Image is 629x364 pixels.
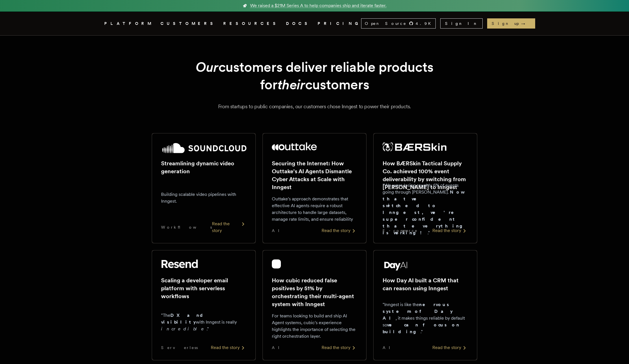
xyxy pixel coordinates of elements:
a: Resend logoScaling a developer email platform with serverless workflows"TheDX and visibilitywith ... [152,250,256,360]
h2: Securing the Internet: How Outtake's AI Agents Dismantle Cyber Attacks at Scale with Inngest [272,159,357,191]
p: For teams looking to build and ship AI Agent systems, cubic's experience highlights the importanc... [272,313,357,340]
p: Outtake's approach demonstrates that effective AI agents require a robust architecture to handle ... [272,196,357,223]
h2: Streamlining dynamic video generation [161,159,246,175]
p: Building scalable video pipelines with Inngest. [161,191,246,205]
span: AI [383,345,395,350]
div: Read the story [322,344,357,351]
strong: Now that we switched to Inngest, we're super confident that everything is working! [383,189,467,235]
div: Read the story [432,227,468,234]
div: Read the story [211,344,246,351]
p: "The with Inngest is really ." [161,312,246,332]
span: Serverless [161,345,198,350]
h1: customers deliver reliable products for customers [165,58,464,94]
img: Resend [161,259,198,268]
strong: we can focus on building [383,322,460,334]
em: incredible [161,326,207,331]
button: RESOURCES [223,20,279,27]
h2: How cubic reduced false positives by 51% by orchestrating their multi-agent system with Inngest [272,276,357,308]
a: CUSTOMERS [160,20,216,27]
span: We raised a $21M Series A to help companies ship and iterate faster. [250,2,387,9]
strong: nervous system of Day AI [383,302,453,321]
em: their [277,76,305,93]
span: → [521,21,531,26]
a: Outtake logoSecuring the Internet: How Outtake's AI Agents Dismantle Cyber Attacks at Scale with ... [263,133,366,243]
p: "We were losing roughly 6% of events going through [PERSON_NAME]. ." [383,182,468,236]
img: Outtake [272,142,317,150]
a: SoundCloud logoStreamlining dynamic video generationBuilding scalable video pipelines with Innges... [152,133,256,243]
img: cubic [272,259,281,268]
p: "Inngest is like the , it makes things reliable by default so ." [383,301,468,335]
p: From startups to public companies, our customers chose Inngest to power their products. [111,103,518,110]
h2: Scaling a developer email platform with serverless workflows [161,276,246,300]
div: Read the story [322,227,357,234]
em: Our [196,59,218,75]
button: PLATFORM [104,20,154,27]
a: DOCS [286,20,311,27]
a: Sign In [440,18,483,29]
span: Open Source [365,21,407,26]
span: AI [272,228,284,233]
a: BÆRSkin Tactical Supply Co. logoHow BÆRSkin Tactical Supply Co. achieved 100% event deliverabilit... [373,133,477,243]
a: cubic logoHow cubic reduced false positives by 51% by orchestrating their multi-agent system with... [263,250,366,360]
span: AI [272,345,284,350]
span: E-commerce [383,228,418,233]
a: PRICING [318,20,361,27]
a: Day AI logoHow Day AI built a CRM that can reason using Inngest"Inngest is like thenervous system... [373,250,477,360]
a: Sign up [487,18,535,29]
img: BÆRSkin Tactical Supply Co. [383,142,446,151]
h2: How BÆRSkin Tactical Supply Co. achieved 100% event deliverability by switching from [PERSON_NAME... [383,159,468,191]
img: SoundCloud [161,142,246,154]
span: 4.9 K [416,21,434,26]
div: Read the story [432,344,468,351]
nav: Global [88,12,541,35]
strong: DX and visibility [161,313,208,325]
img: Day AI [383,259,409,271]
span: Workflows [161,224,212,230]
h2: How Day AI built a CRM that can reason using Inngest [383,276,468,292]
div: Read the story [212,220,246,234]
